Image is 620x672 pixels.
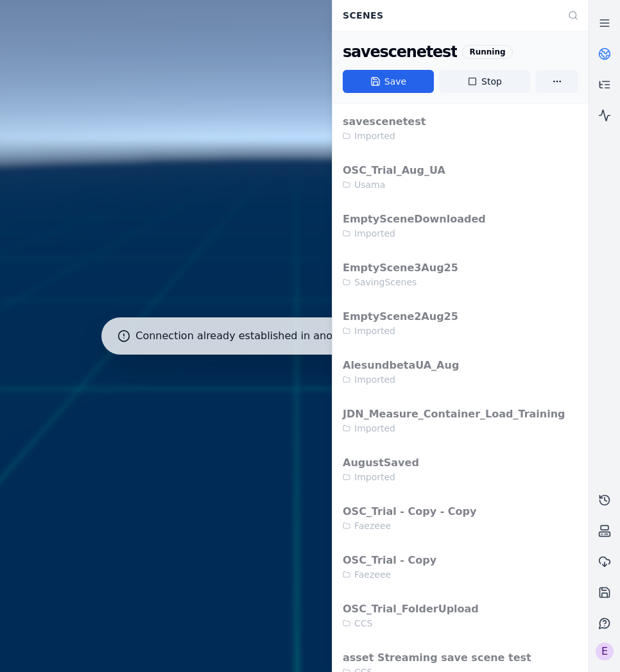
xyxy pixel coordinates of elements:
[439,70,530,93] button: Stop
[589,639,620,664] button: Select a workspace
[596,643,614,660] div: E
[343,42,457,62] div: savescenetest
[343,70,434,93] button: Save
[462,45,512,59] div: Running
[335,3,560,28] div: Scenes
